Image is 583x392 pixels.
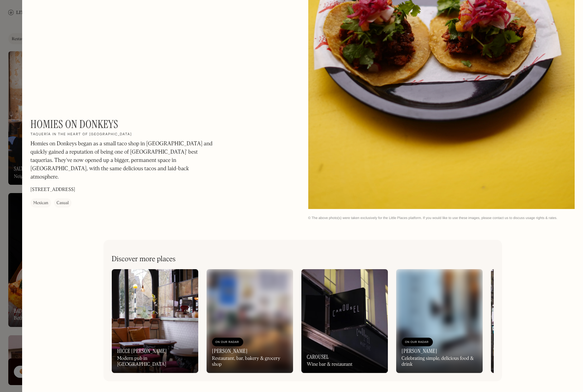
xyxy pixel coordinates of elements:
[402,348,437,354] h3: [PERSON_NAME]
[117,348,167,354] h3: Hicce [PERSON_NAME]
[405,339,429,346] div: On Our Radar
[207,269,293,373] a: On Our Radar[PERSON_NAME]Restaurant, bar, bakery & grocery shop
[307,354,329,360] h3: Carousel
[112,255,176,264] h2: Discover more places
[33,200,48,207] div: Mexican
[30,140,217,181] p: Homies on Donkeys began as a small taco shop in [GEOGRAPHIC_DATA] and quickly gained a reputation...
[307,362,353,367] div: Wine bar & restaurant
[57,200,69,207] div: Casual
[491,269,577,373] a: [GEOGRAPHIC_DATA]Southern Chinese cuisine
[30,186,75,193] p: [STREET_ADDRESS]
[402,356,477,367] div: Celebrating simple, delicious food & drink
[396,269,483,373] a: On Our Radar[PERSON_NAME]Celebrating simple, delicious food & drink
[112,269,198,373] a: Hicce [PERSON_NAME]Modern pub in [GEOGRAPHIC_DATA]
[308,216,575,220] div: © The above photo(s) were taken exclusively for the Little Places platform. If you would like to ...
[216,339,240,346] div: On Our Radar
[30,132,132,137] h2: Taquería in the heart of [GEOGRAPHIC_DATA]
[212,348,248,354] h3: [PERSON_NAME]
[212,356,288,367] div: Restaurant, bar, bakery & grocery shop
[30,118,118,131] h1: Homies on Donkeys
[301,269,388,373] a: CarouselWine bar & restaurant
[117,356,193,367] div: Modern pub in [GEOGRAPHIC_DATA]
